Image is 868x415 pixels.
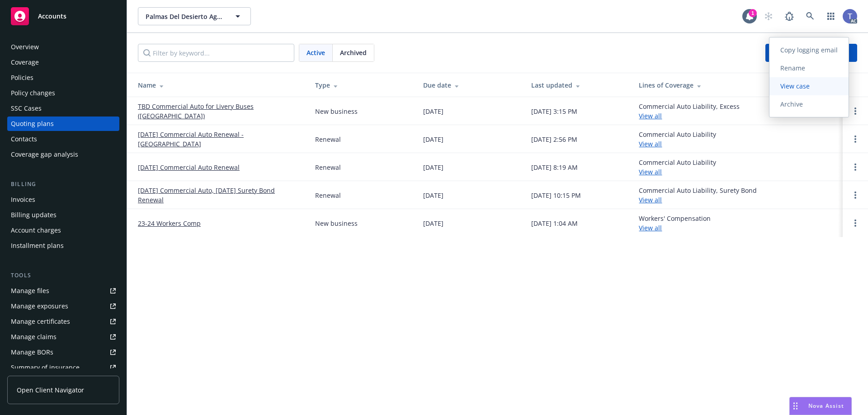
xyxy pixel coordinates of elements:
[7,101,119,116] a: SSC Cases
[531,163,578,172] div: [DATE] 8:19 AM
[138,219,201,228] a: 23-24 Workers Comp
[7,4,119,29] a: Accounts
[789,397,852,415] button: Nova Assist
[769,64,816,72] span: Rename
[11,147,78,162] div: Coverage gap analysis
[138,186,301,205] a: [DATE] Commercial Auto, [DATE] Surety Bond Renewal
[423,135,443,144] div: [DATE]
[639,158,716,177] div: Commercial Auto Liability
[423,163,443,172] div: [DATE]
[423,107,443,116] div: [DATE]
[11,314,70,329] div: Manage certificates
[639,186,757,205] div: Commercial Auto Liability, Surety Bond
[531,107,577,116] div: [DATE] 3:15 PM
[7,117,119,131] a: Quoting plans
[423,191,443,200] div: [DATE]
[850,190,861,201] a: Open options
[850,162,861,173] a: Open options
[639,140,662,148] a: View all
[7,314,119,329] a: Manage certificates
[11,223,61,238] div: Account charges
[17,385,84,395] span: Open Client Navigator
[315,107,358,116] div: New business
[639,112,662,120] a: View all
[11,117,54,131] div: Quoting plans
[531,80,625,90] div: Last updated
[843,9,857,23] img: photo
[769,46,849,54] span: Copy logging email
[7,192,119,207] a: Invoices
[11,360,80,375] div: Summary of insurance
[7,284,119,298] a: Manage files
[11,284,49,298] div: Manage files
[11,345,53,359] div: Manage BORs
[822,7,840,25] a: Switch app
[639,168,662,176] a: View all
[7,70,119,85] a: Policies
[7,330,119,344] a: Manage claims
[7,238,119,253] a: Installment plans
[11,238,64,253] div: Installment plans
[11,299,68,313] div: Manage exposures
[850,106,861,117] a: Open options
[769,100,814,108] span: Archive
[307,48,325,57] span: Active
[11,208,57,222] div: Billing updates
[850,134,861,145] a: Open options
[423,80,517,90] div: Due date
[315,219,358,228] div: New business
[7,271,119,280] div: Tools
[639,214,711,233] div: Workers' Compensation
[639,80,835,90] div: Lines of Coverage
[7,208,119,222] a: Billing updates
[531,219,578,228] div: [DATE] 1:04 AM
[7,180,119,189] div: Billing
[7,40,119,54] a: Overview
[423,219,443,228] div: [DATE]
[38,13,66,20] span: Accounts
[639,224,662,232] a: View all
[639,196,662,204] a: View all
[769,82,821,90] span: View case
[11,55,39,70] div: Coverage
[7,360,119,375] a: Summary of insurance
[639,130,716,149] div: Commercial Auto Liability
[765,44,857,62] a: Create quoting plan
[7,86,119,100] a: Policy changes
[138,163,240,172] a: [DATE] Commercial Auto Renewal
[315,191,341,200] div: Renewal
[790,397,801,415] div: Drag to move
[801,7,819,25] a: Search
[11,86,55,100] div: Policy changes
[850,218,861,228] a: Open options
[639,102,740,121] div: Commercial Auto Liability, Excess
[7,147,119,162] a: Coverage gap analysis
[531,135,577,144] div: [DATE] 2:56 PM
[138,130,301,149] a: [DATE] Commercial Auto Renewal - [GEOGRAPHIC_DATA]
[808,402,844,410] span: Nova Assist
[138,80,301,90] div: Name
[138,7,251,25] button: Palmas Del Desierto Ag Services, LLC
[340,48,367,57] span: Archived
[11,40,39,54] div: Overview
[7,223,119,238] a: Account charges
[11,101,42,116] div: SSC Cases
[749,9,757,17] div: 1
[11,330,57,344] div: Manage claims
[7,345,119,359] a: Manage BORs
[7,299,119,313] a: Manage exposures
[531,191,581,200] div: [DATE] 10:15 PM
[315,80,409,90] div: Type
[315,135,341,144] div: Renewal
[138,102,301,121] a: TBD Commercial Auto for Livery Buses ([GEOGRAPHIC_DATA])
[146,12,224,21] span: Palmas Del Desierto Ag Services, LLC
[759,7,778,25] a: Start snowing
[780,7,798,25] a: Report a Bug
[11,192,35,207] div: Invoices
[315,163,341,172] div: Renewal
[11,132,37,146] div: Contacts
[138,44,294,62] input: Filter by keyword...
[7,132,119,146] a: Contacts
[11,70,33,85] div: Policies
